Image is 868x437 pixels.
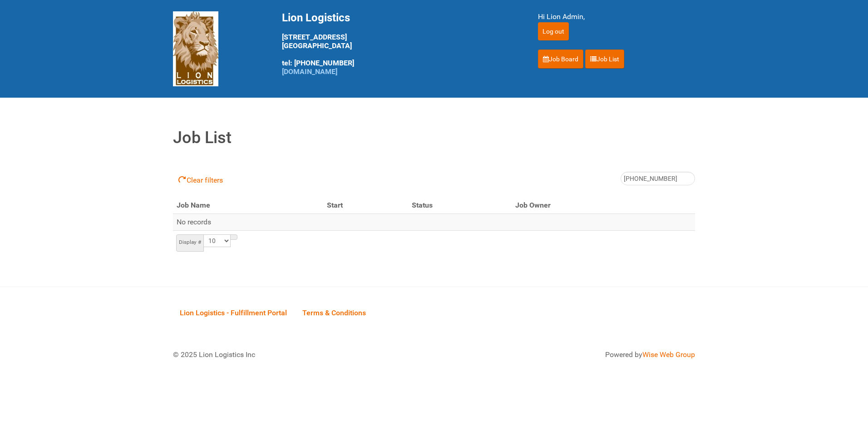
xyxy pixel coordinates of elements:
[585,50,624,69] a: Job List
[515,201,551,209] span: Job Owner
[177,201,210,209] span: Job Name
[166,343,429,367] div: © 2025 Lion Logistics Inc
[282,11,350,24] span: Lion Logistics
[173,298,294,327] a: Lion Logistics - Fulfillment Portal
[180,308,287,317] span: Lion Logistics - Fulfillment Portal
[282,67,337,76] a: [DOMAIN_NAME]
[445,349,695,360] div: Powered by
[177,218,691,227] div: No records
[173,125,695,150] h1: Job List
[302,308,366,317] span: Terms & Conditions
[538,22,569,40] input: Log out
[296,298,373,327] a: Terms & Conditions
[538,11,695,22] div: Hi Lion Admin,
[412,201,433,209] span: Status
[282,11,515,76] div: [STREET_ADDRESS] [GEOGRAPHIC_DATA] tel: [PHONE_NUMBER]
[327,201,343,209] span: Start
[179,239,201,245] small: Display #
[173,44,218,53] a: Lion Logistics
[173,11,218,86] img: Lion Logistics
[621,172,695,185] input: All
[642,350,695,359] a: Wise Web Group
[173,173,228,187] a: Clear filters
[538,50,583,69] a: Job Board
